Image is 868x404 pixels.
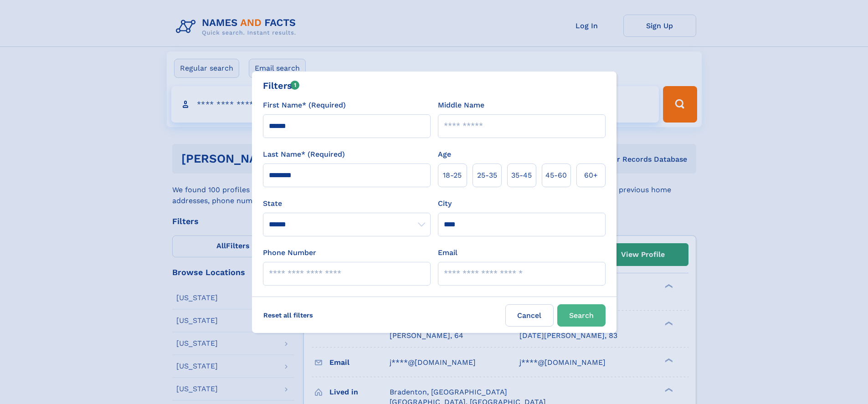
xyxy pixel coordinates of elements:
label: State [263,198,431,209]
label: Reset all filters [257,304,319,326]
label: City [438,198,452,209]
button: Search [557,304,606,327]
label: Middle Name [438,100,484,111]
label: Phone Number [263,247,316,258]
label: Last Name* (Required) [263,149,345,160]
label: Age [438,149,451,160]
span: 60+ [584,170,598,181]
label: Email [438,247,457,258]
label: Cancel [505,304,554,327]
span: 25‑35 [477,170,497,181]
span: 45‑60 [545,170,567,181]
span: 18‑25 [443,170,462,181]
span: 35‑45 [511,170,532,181]
div: Filters [263,79,300,92]
label: First Name* (Required) [263,100,346,111]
